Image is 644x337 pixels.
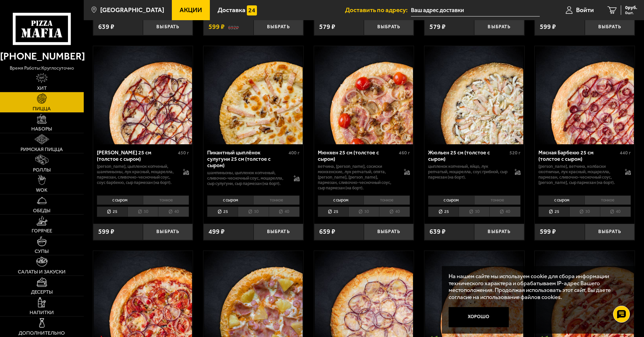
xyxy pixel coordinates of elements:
button: Выбрать [585,224,635,240]
li: с сыром [428,195,474,205]
span: 639 ₽ [429,228,446,235]
img: Мюнхен 25 см (толстое с сыром) [315,46,413,144]
li: 25 [428,207,459,217]
button: Выбрать [143,224,193,240]
button: Выбрать [364,19,414,35]
img: Мясная Барбекю 25 см (толстое с сыром) [536,46,634,144]
span: 639 ₽ [98,24,114,30]
button: Выбрать [585,19,635,35]
div: Мясная Барбекю 25 см (толстое с сыром) [538,149,618,162]
span: Акции [180,7,202,13]
span: 0 руб. [625,5,637,10]
li: 40 [158,207,189,217]
img: Пикантный цыплёнок сулугуни 25 см (толстое с сыром) [204,46,302,144]
span: [GEOGRAPHIC_DATA] [100,7,164,13]
img: 15daf4d41897b9f0e9f617042186c801.svg [247,5,257,15]
li: 30 [569,207,600,217]
button: Выбрать [364,224,414,240]
button: Выбрать [254,19,303,35]
span: 579 ₽ [319,24,335,30]
div: Жюльен 25 см (толстое с сыром) [428,149,508,162]
li: 25 [318,207,348,217]
button: Выбрать [143,19,193,35]
span: 400 г [289,150,300,156]
p: ветчина, [PERSON_NAME], сосиски мюнхенские, лук репчатый, опята, [PERSON_NAME], [PERSON_NAME], па... [318,164,397,191]
li: 25 [207,207,238,217]
li: с сыром [207,195,253,205]
li: с сыром [97,195,143,205]
p: шампиньоны, цыпленок копченый, сливочно-чесночный соус, моцарелла, сыр сулугуни, сыр пармезан (на... [207,170,287,186]
li: с сыром [538,195,584,205]
a: Мясная Барбекю 25 см (толстое с сыром) [535,46,635,144]
span: 659 ₽ [319,228,335,235]
a: Жюльен 25 см (толстое с сыром) [424,46,524,144]
span: 460 г [399,150,410,156]
li: тонкое [253,195,300,205]
li: 30 [238,207,268,217]
button: Хорошо [449,307,509,327]
button: Выбрать [474,224,524,240]
li: 25 [538,207,569,217]
span: Салаты и закуски [18,269,66,274]
span: Доставить по адресу: [345,7,411,13]
span: Супы [35,249,49,254]
li: тонкое [474,195,521,205]
span: Десерты [31,290,53,295]
img: Чикен Барбекю 25 см (толстое с сыром) [94,46,192,144]
button: Выбрать [474,19,524,35]
li: с сыром [318,195,364,205]
li: 30 [348,207,379,217]
span: 450 г [178,150,189,156]
span: 499 ₽ [209,228,225,235]
div: Мюнхен 25 см (толстое с сыром) [318,149,397,162]
span: Наборы [31,126,52,132]
span: Роллы [33,167,51,173]
p: На нашем сайте мы используем cookie для сбора информации технического характера и обрабатываем IP... [449,273,624,301]
span: 599 ₽ [209,24,225,30]
span: Доставка [218,7,245,13]
div: Пикантный цыплёнок сулугуни 25 см (толстое с сыром) [207,149,287,168]
span: Горячее [32,228,52,233]
span: Хит [37,86,47,91]
li: 25 [97,207,127,217]
input: Ваш адрес доставки [411,4,540,16]
p: цыпленок копченый, яйцо, лук репчатый, моцарелла, соус грибной, сыр пармезан (на борт). [428,164,508,180]
span: Обеды [33,208,50,213]
li: 40 [379,207,410,217]
li: 30 [459,207,489,217]
button: Выбрать [254,224,303,240]
span: WOK [36,188,47,193]
img: Жюльен 25 см (толстое с сыром) [425,46,523,144]
s: 692 ₽ [228,24,239,30]
span: 0 шт. [625,11,637,15]
span: Римская пицца [21,147,63,152]
li: 40 [600,207,631,217]
span: 440 г [620,150,631,156]
li: 30 [127,207,158,217]
span: Пицца [33,106,51,111]
span: 599 ₽ [98,228,114,235]
span: 520 г [509,150,521,156]
span: 599 ₽ [540,24,556,30]
span: Дополнительно [18,331,65,336]
a: Мюнхен 25 см (толстое с сыром) [314,46,414,144]
li: тонкое [364,195,410,205]
a: Чикен Барбекю 25 см (толстое с сыром) [93,46,193,144]
li: 40 [489,207,520,217]
span: 599 ₽ [540,228,556,235]
a: Пикантный цыплёнок сулугуни 25 см (толстое с сыром) [203,46,303,144]
p: [PERSON_NAME], ветчина, колбаски охотничьи, лук красный, моцарелла, пармезан, сливочно-чесночный ... [538,164,618,185]
span: Войти [576,7,594,13]
div: [PERSON_NAME] 25 см (толстое с сыром) [97,149,177,162]
span: Напитки [30,310,54,315]
li: 40 [269,207,300,217]
span: 579 ₽ [429,24,446,30]
li: тонкое [584,195,631,205]
p: [PERSON_NAME], цыпленок копченый, шампиньоны, лук красный, моцарелла, пармезан, сливочно-чесночны... [97,164,177,185]
li: тонкое [143,195,189,205]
